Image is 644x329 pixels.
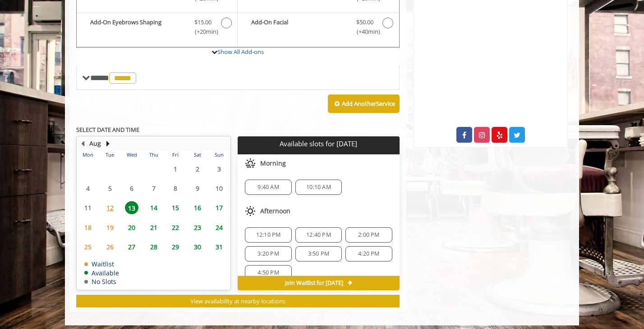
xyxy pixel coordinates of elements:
th: Mon [77,150,99,159]
th: Fri [165,150,186,159]
span: (+20min ) [190,27,216,36]
div: 2:00 PM [345,227,392,243]
span: 17 [212,201,226,214]
span: 12 [103,201,117,214]
span: 24 [212,221,226,234]
button: Previous Month [79,139,86,149]
div: 4:50 PM [245,265,291,280]
span: 19 [103,221,117,234]
td: Select day16 [186,198,208,217]
span: 23 [191,221,204,234]
span: Join Waitlist for [DATE] [285,279,343,287]
td: Available [84,270,119,276]
span: 15 [169,201,182,214]
span: 27 [125,240,138,253]
label: Add-On Eyebrows Shaping [81,18,233,39]
td: Select day15 [165,198,186,217]
th: Tue [99,150,120,159]
span: 25 [81,240,95,253]
td: Select day18 [77,217,99,237]
b: Add Another Service [342,99,395,108]
span: 14 [147,201,161,214]
b: Add-On Eyebrows Shaping [90,18,185,36]
td: Select day13 [121,198,143,217]
td: Select day28 [143,237,164,257]
span: 9:40 AM [258,184,279,191]
td: Select day31 [208,237,230,257]
span: 21 [147,221,161,234]
td: Select day25 [77,237,99,257]
span: (+40min ) [351,27,378,36]
th: Sat [186,150,208,159]
td: Select day22 [165,217,186,237]
td: Select day21 [143,217,164,237]
span: 28 [147,240,161,253]
p: Available slots for [DATE] [241,140,396,148]
button: Next Month [104,139,111,149]
span: 18 [81,221,95,234]
span: 10:10 AM [306,184,331,191]
div: 12:40 PM [295,227,342,243]
th: Thu [143,150,164,159]
span: $50.00 [356,18,373,27]
th: Wed [121,150,143,159]
div: 10:10 AM [295,180,342,195]
span: 4:20 PM [358,250,379,257]
span: 22 [169,221,182,234]
button: Aug [89,139,101,149]
td: Select day17 [208,198,230,217]
div: 4:20 PM [345,246,392,261]
td: Select day19 [99,217,120,237]
span: 30 [191,240,204,253]
span: 3:20 PM [258,250,279,257]
img: morning slots [245,158,256,169]
div: 12:10 PM [245,227,291,243]
span: Afternoon [260,207,290,215]
span: 4:50 PM [258,269,279,276]
td: Select day12 [99,198,120,217]
span: $15.00 [194,18,212,27]
td: Select day26 [99,237,120,257]
td: Select day29 [165,237,186,257]
span: 29 [169,240,182,253]
span: 13 [125,201,138,214]
span: 2:00 PM [358,231,379,239]
span: 3:50 PM [308,250,329,257]
td: Select day27 [121,237,143,257]
span: 12:40 PM [306,231,331,239]
td: Select day24 [208,217,230,237]
button: Add AnotherService [328,95,400,113]
span: 20 [125,221,138,234]
td: No Slots [84,278,119,285]
span: 26 [103,240,117,253]
td: Select day30 [186,237,208,257]
button: View availability at nearby locations [76,295,400,308]
th: Sun [208,150,230,159]
div: 3:50 PM [295,246,342,261]
td: Select day23 [186,217,208,237]
span: 16 [191,201,204,214]
span: 12:10 PM [256,231,281,239]
span: Morning [260,160,286,167]
span: View availability at nearby locations [190,297,285,305]
b: SELECT DATE AND TIME [76,126,139,134]
b: Add-On Facial [251,18,347,36]
a: Show All Add-ons [217,48,264,56]
td: Select day14 [143,198,164,217]
div: 3:20 PM [245,246,291,261]
span: 31 [212,240,226,253]
img: afternoon slots [245,206,256,216]
label: Add-On Facial [242,18,394,39]
td: Select day20 [121,217,143,237]
td: Waitlist [84,261,119,267]
div: 9:40 AM [245,180,291,195]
